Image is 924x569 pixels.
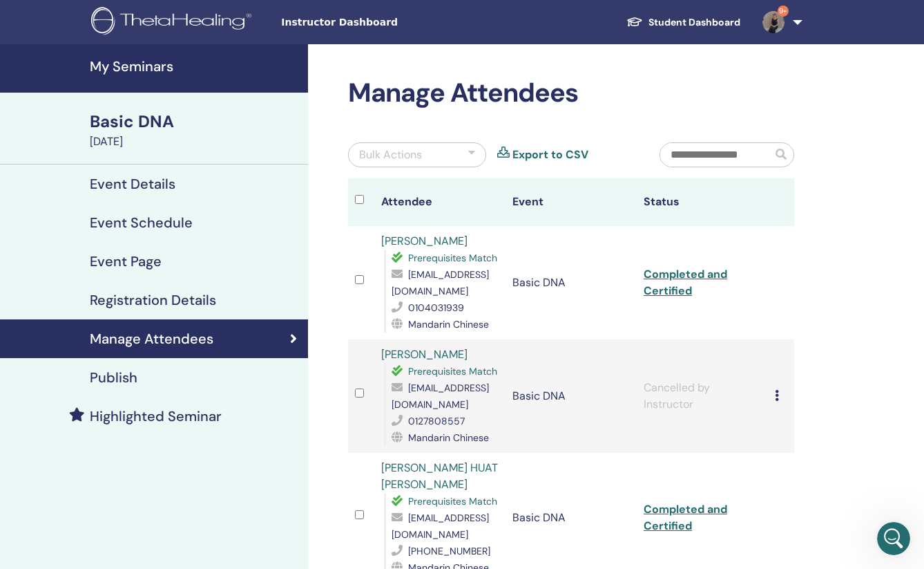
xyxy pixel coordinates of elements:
span: Prerequisites Match [408,252,497,264]
div: Close [242,6,267,30]
div: ThetaHealing says… [11,268,265,299]
button: Home [216,6,242,32]
h4: Publish [90,369,137,386]
th: Event [506,178,637,226]
div: Teh says… [11,118,265,163]
div: Talk to a person 👤 [163,31,254,45]
h2: Manage Attendees [348,77,794,109]
h4: My Seminars [90,58,300,75]
div: Operator says… [11,64,265,118]
span: Mandarin Chinese [408,431,489,444]
textarea: Message… [12,413,264,436]
div: Teh says… [11,164,265,196]
span: Prerequisites Match [408,365,497,377]
div: thank youu [200,203,254,217]
div: Basic DNA [90,110,300,133]
a: Completed and Certified [644,267,727,298]
h4: Event Page [90,253,162,270]
div: Profile image for ThetaHealing [48,270,62,283]
button: Upload attachment [66,442,77,453]
img: default.jpg [762,11,785,33]
div: hello, i accidentally certified this student which did not attend the class [61,127,254,153]
a: [PERSON_NAME] [381,347,468,362]
div: Hello,We have now removed this student from your roster and eliminated the certificate from her T... [11,299,227,384]
div: hello [220,227,265,257]
h4: Event Details [90,176,175,192]
div: [DATE] [90,133,300,150]
a: Basic DNA[DATE] [81,110,308,150]
b: ThetaHealing [66,272,129,281]
h4: Highlighted Seminar [90,408,222,425]
th: Status [637,178,768,226]
div: hello, i accidentally certified this student which did not attend the class [50,118,265,162]
a: Completed and Certified [644,502,727,533]
span: [EMAIL_ADDRESS][DOMAIN_NAME] [392,512,489,541]
a: [PERSON_NAME] HUAT [PERSON_NAME] [381,460,498,492]
div: Sure thing! ThetaHealing will be back later [DATE]. [22,72,215,99]
span: [EMAIL_ADDRESS][DOMAIN_NAME] [392,268,489,297]
span: [PHONE_NUMBER] [408,545,490,557]
div: Bulk Actions [359,147,422,163]
img: Profile image for Operator [39,8,61,30]
button: Gif picker [44,442,55,453]
div: Talk to a person 👤 [152,23,265,53]
a: [PERSON_NAME] [381,234,468,248]
span: Prerequisites Match [408,495,497,507]
span: Instructor Dashboard [281,15,488,30]
img: graduation-cap-white.svg [626,16,643,28]
div: ThetaHealing • 10h ago [22,386,122,395]
div: can u please cancel her certification? [73,172,254,186]
button: go back [9,6,35,32]
th: Attendee [374,178,506,226]
div: ThetaHealing says… [11,299,265,414]
div: Teh says… [11,23,265,64]
h1: Operator [67,13,116,24]
span: 0127808557 [408,415,465,427]
h4: Event Schedule [90,214,193,231]
div: hello [231,235,254,249]
span: 9+ [778,6,789,17]
h4: Manage Attendees [90,330,213,347]
div: We have now removed this student from your roster and eliminated the certificate from her TH prof... [22,321,215,375]
span: 0104031939 [408,301,464,314]
button: Send a message… [237,436,259,458]
h4: Registration Details [90,292,216,308]
div: Sure thing! ThetaHealing will be back later [DATE]. [11,64,227,107]
div: Teh says… [11,227,265,268]
div: Hello, [22,308,215,321]
div: joined the conversation [66,270,228,283]
button: Start recording [88,442,99,453]
a: Student Dashboard [615,10,751,35]
div: Teh says… [11,195,265,227]
img: logo.png [91,7,256,38]
td: Basic DNA [506,339,637,453]
iframe: Intercom live chat [877,522,910,555]
div: thank youu [189,195,265,225]
td: Basic DNA [506,226,637,339]
a: Export to CSV [512,147,588,163]
div: can u please cancel her certification? [62,164,265,194]
span: [EMAIL_ADDRESS][DOMAIN_NAME] [392,382,489,411]
span: Mandarin Chinese [408,318,489,330]
button: Emoji picker [21,442,32,453]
